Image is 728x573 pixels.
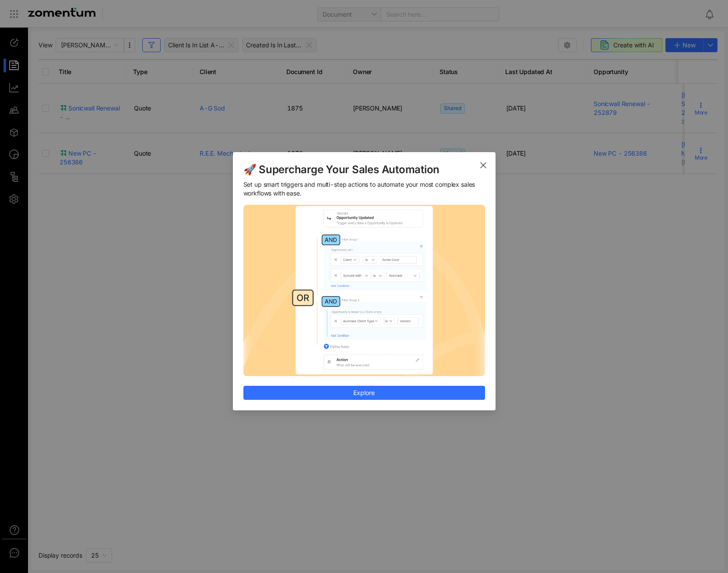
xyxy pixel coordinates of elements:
span: Set up smart triggers and multi-step actions to automate your most complex sales workflows with e... [243,180,485,198]
span: Explore [353,388,375,398]
span: 🚀 Supercharge Your Sales Automation [243,163,485,177]
img: 1754633743504-Frame+1000004553.png [243,205,485,376]
button: Explore [243,386,485,400]
button: Close [471,152,496,177]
